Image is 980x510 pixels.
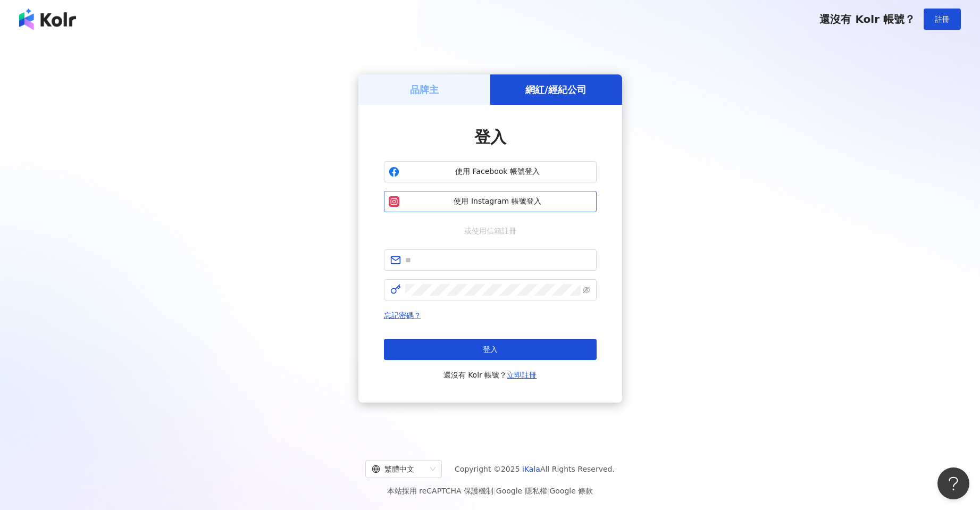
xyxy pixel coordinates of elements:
[483,345,498,354] span: 登入
[384,191,597,212] button: 使用 Instagram 帳號登入
[937,467,969,499] iframe: Help Scout Beacon - Open
[19,9,76,30] img: logo
[404,166,592,177] span: 使用 Facebook 帳號登入
[507,371,537,379] a: 立即註冊
[522,465,540,473] a: iKala
[525,83,587,96] h5: 網紅/經紀公司
[457,225,524,237] span: 或使用信箱註冊
[372,461,426,478] div: 繁體中文
[384,161,597,182] button: 使用 Facebook 帳號登入
[935,15,950,23] span: 註冊
[384,339,597,360] button: 登入
[474,128,506,146] span: 登入
[819,13,915,26] span: 還沒有 Kolr 帳號？
[443,369,537,381] span: 還沒有 Kolr 帳號？
[404,196,592,207] span: 使用 Instagram 帳號登入
[387,484,593,497] span: 本站採用 reCAPTCHA 保護機制
[924,9,961,30] button: 註冊
[410,83,439,96] h5: 品牌主
[549,487,593,495] a: Google 條款
[547,487,550,495] span: |
[583,286,590,294] span: eye-invisible
[493,487,496,495] span: |
[384,311,421,320] a: 忘記密碼？
[455,463,615,475] span: Copyright © 2025 All Rights Reserved.
[496,487,547,495] a: Google 隱私權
